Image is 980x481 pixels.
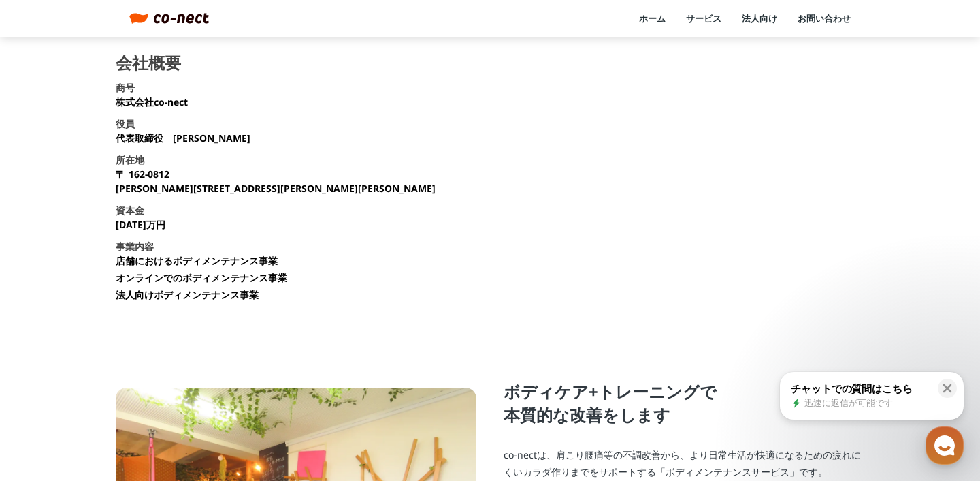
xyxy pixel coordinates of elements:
[116,80,135,95] h3: 商号
[116,131,250,145] p: 代表取締役 [PERSON_NAME]
[116,167,436,196] p: 〒 162-0812 [PERSON_NAME][STREET_ADDRESS][PERSON_NAME][PERSON_NAME]
[116,217,165,232] p: [DATE]万円
[116,253,278,268] li: 店舗におけるボディメンテナンス事業
[116,239,154,253] h3: 事業内容
[116,203,144,217] h3: 資本金
[116,153,144,167] h3: 所在地
[504,380,864,426] p: ボディケア+トレーニングで 本質的な改善をします
[798,12,851,25] a: お問い合わせ
[116,288,259,302] li: 法人向けボディメンテナンス事業
[742,12,777,25] a: 法人向け
[116,95,188,109] p: 株式会社co-nect
[686,12,721,25] a: サービス
[639,12,666,25] a: ホーム
[116,55,181,71] h2: 会社概要
[116,117,135,131] h3: 役員
[116,270,287,285] li: オンラインでのボディメンテナンス事業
